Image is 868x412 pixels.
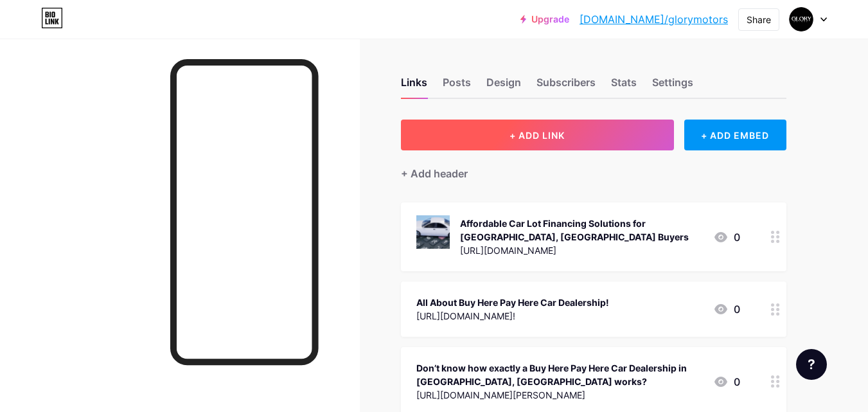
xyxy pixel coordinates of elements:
[789,7,813,31] img: Glory Motors
[652,75,693,98] div: Settings
[611,75,637,98] div: Stats
[509,130,565,141] span: + ADD LINK
[747,13,771,26] div: Share
[401,120,674,150] button: + ADD LINK
[713,229,740,245] div: 0
[684,120,786,150] div: + ADD EMBED
[580,12,728,27] a: [DOMAIN_NAME]/glorymotors
[401,75,427,98] div: Links
[520,14,569,24] a: Upgrade
[713,301,740,317] div: 0
[443,75,471,98] div: Posts
[460,244,703,257] div: [URL][DOMAIN_NAME]
[416,388,703,402] div: [URL][DOMAIN_NAME][PERSON_NAME]
[536,75,596,98] div: Subscribers
[416,309,609,323] div: [URL][DOMAIN_NAME]!
[416,361,703,388] div: Don’t know how exactly a Buy Here Pay Here Car Dealership in [GEOGRAPHIC_DATA], [GEOGRAPHIC_DATA]...
[713,374,740,390] div: 0
[486,75,521,98] div: Design
[401,166,468,181] div: + Add header
[460,217,703,244] div: Affordable Car Lot Financing Solutions for [GEOGRAPHIC_DATA], [GEOGRAPHIC_DATA] Buyers
[416,215,450,249] img: Affordable Car Lot Financing Solutions for Fort Mill, SC Buyers
[416,296,609,309] div: All About Buy Here Pay Here Car Dealership!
